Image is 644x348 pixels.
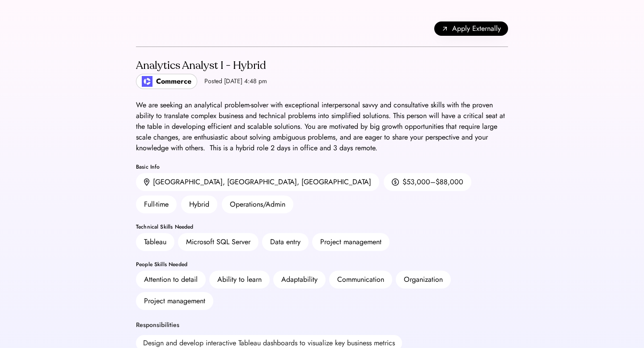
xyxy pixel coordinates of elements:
img: poweredbycommerce_logo.jpeg [142,76,153,87]
div: People Skills Needed [136,262,508,267]
span: Apply Externally [452,23,501,34]
div: Ability to learn [217,274,262,285]
div: Posted [DATE] 4:48 pm [204,77,267,86]
div: Operations/Admin [222,195,293,213]
img: money.svg [392,178,399,186]
div: [GEOGRAPHIC_DATA], [GEOGRAPHIC_DATA], [GEOGRAPHIC_DATA] [153,177,371,187]
div: Adaptability [281,274,318,285]
div: $53,000–$88,000 [402,177,463,187]
div: Project management [320,237,381,247]
div: Full-time [136,195,177,213]
div: Project management [144,296,205,306]
div: We are seeking an analytical problem-solver with exceptional interpersonal savvy and consultative... [136,100,508,153]
div: Data entry [270,237,301,247]
div: Commerce [156,76,191,87]
img: location.svg [144,178,149,186]
div: Communication [337,274,384,285]
div: Basic Info [136,164,508,170]
div: Responsibilities [136,321,179,330]
div: Hybrid [181,195,217,213]
div: Analytics Analyst I - Hybrid [136,59,267,73]
div: Microsoft SQL Server [186,237,250,247]
button: Apply Externally [434,21,508,36]
div: Tableau [144,237,166,247]
div: Attention to detail [144,274,198,285]
div: Technical Skills Needed [136,224,508,229]
div: Organization [404,274,443,285]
